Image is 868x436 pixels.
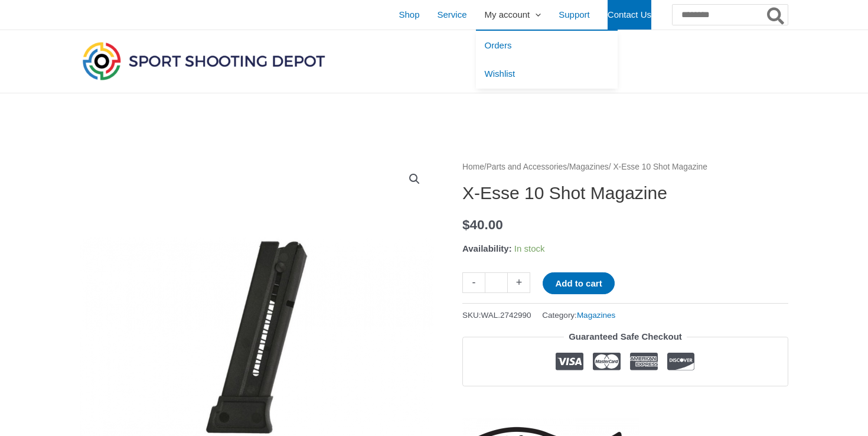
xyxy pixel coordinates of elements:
button: Search [765,5,788,25]
input: Product quantity [485,272,508,293]
nav: Breadcrumb [462,160,788,175]
h1: X-Esse 10 Shot Magazine [462,183,788,204]
a: Home [462,162,484,171]
iframe: Customer reviews powered by Trustpilot [462,395,788,409]
legend: Guaranteed Safe Checkout [564,328,687,345]
a: Magazines [569,162,609,171]
span: WAL.2742990 [481,311,531,320]
span: Orders [485,40,512,50]
a: Orders [476,31,618,60]
a: Parts and Accessories [487,162,567,171]
bdi: 40.00 [462,217,503,232]
span: $ [462,217,470,232]
span: Availability: [462,243,512,253]
span: SKU: [462,308,531,323]
img: Sport Shooting Depot [80,39,328,83]
a: View full-screen image gallery [404,168,425,190]
a: Magazines [577,311,615,320]
a: - [462,272,485,293]
span: Category: [542,308,615,323]
span: In stock [514,243,545,253]
a: Wishlist [476,60,618,89]
span: Wishlist [485,69,515,79]
a: + [508,272,530,293]
button: Add to cart [543,272,614,294]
